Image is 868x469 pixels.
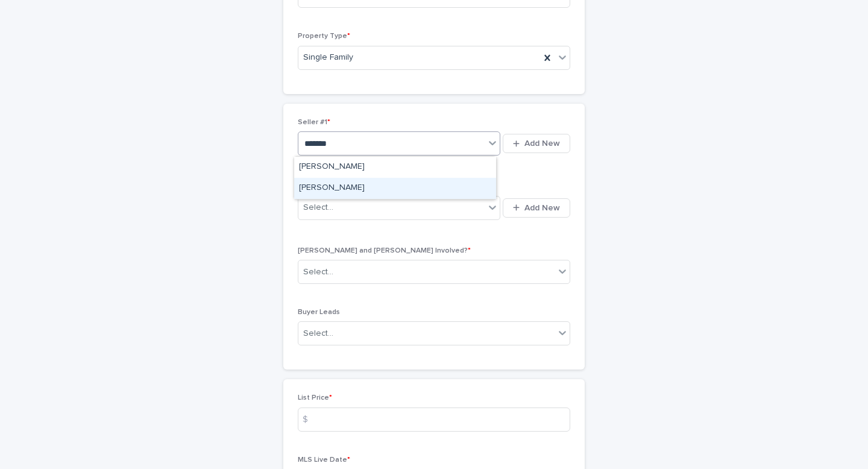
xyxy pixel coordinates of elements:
[298,247,471,254] span: [PERSON_NAME] and [PERSON_NAME] Involved?
[298,33,350,40] span: Property Type
[294,157,496,178] div: Eric Mack
[298,394,332,401] span: List Price
[503,134,570,153] button: Add New
[303,266,333,279] div: Select...
[298,408,322,432] div: $
[298,456,350,464] span: MLS Live Date
[303,201,333,214] div: Select...
[298,119,330,126] span: Seller #1
[294,178,496,199] div: Eric Martin
[524,139,560,148] span: Add New
[524,204,560,212] span: Add New
[303,327,333,340] div: Select...
[503,198,570,218] button: Add New
[298,309,340,316] span: Buyer Leads
[303,51,353,64] span: Single Family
